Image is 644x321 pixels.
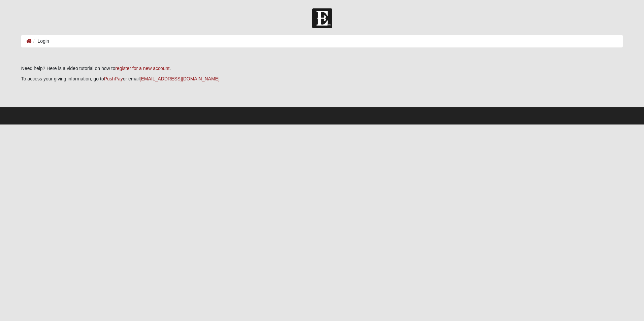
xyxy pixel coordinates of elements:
img: Church of Eleven22 Logo [312,8,332,28]
a: PushPay [104,76,123,81]
a: [EMAIL_ADDRESS][DOMAIN_NAME] [140,76,220,81]
p: Need help? Here is a video tutorial on how to . [21,65,623,72]
li: Login [32,38,49,45]
a: register for a new account [115,66,169,71]
p: To access your giving information, go to or email [21,75,623,82]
